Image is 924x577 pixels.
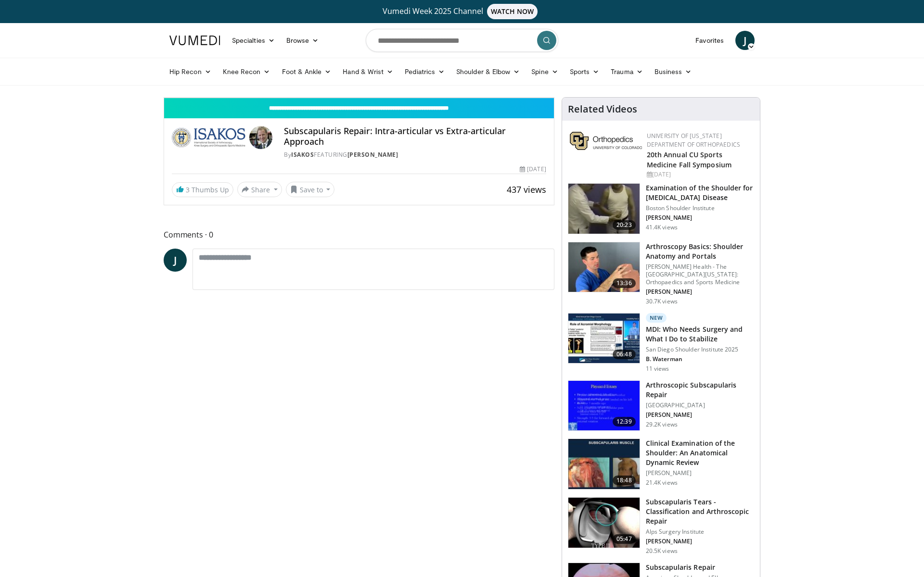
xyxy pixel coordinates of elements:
p: [PERSON_NAME] [646,214,754,222]
a: Pediatrics [399,62,450,81]
a: Spine [526,62,564,81]
h4: Subscapularis Repair: Intra-articular vs Extra-articular Approach [284,126,546,147]
p: [PERSON_NAME] [646,411,754,419]
p: New [646,313,667,323]
p: Alps Surgery Institute [646,528,754,536]
p: 11 views [646,365,669,373]
img: Screen_shot_2010-09-13_at_8.52.47_PM_1.png.150x105_q85_crop-smart_upscale.jpg [568,184,640,234]
a: J [735,31,755,50]
span: 06:48 [613,350,636,359]
span: 3 [186,185,190,194]
h3: Subscapularis Tears - Classification and Arthroscopic Repair [646,497,754,526]
p: [PERSON_NAME] Health - The [GEOGRAPHIC_DATA][US_STATE]: Orthopaedics and Sports Medicine [646,263,754,286]
p: B. Waterman [646,355,754,363]
a: 18:48 Clinical Examination of the Shoulder: An Anatomical Dynamic Review [PERSON_NAME] 21.4K views [568,439,754,489]
span: 20:23 [613,220,636,230]
h3: Clinical Examination of the Shoulder: An Anatomical Dynamic Review [646,439,754,467]
a: Hand & Wrist [337,62,399,81]
p: 30.7K views [646,298,678,305]
span: WATCH NOW [487,4,538,19]
a: University of [US_STATE] Department of Orthopaedics [647,132,740,149]
a: Knee Recon [217,62,276,81]
div: [DATE] [520,165,546,174]
a: 13:36 Arthroscopy Basics: Shoulder Anatomy and Portals [PERSON_NAME] Health - The [GEOGRAPHIC_DAT... [568,242,754,305]
p: San Diego Shoulder Institute 2025 [646,346,754,353]
span: 437 views [507,184,546,195]
input: Search topics, interventions [366,29,558,52]
a: Business [649,62,698,81]
a: Trauma [605,62,649,81]
a: Vumedi Week 2025 ChannelWATCH NOW [171,4,753,19]
a: Favorites [690,31,730,50]
p: [GEOGRAPHIC_DATA] [646,401,754,409]
video-js: Video Player [164,98,554,98]
a: Foot & Ankle [276,62,337,81]
a: Browse [281,31,325,50]
h4: Related Videos [568,103,637,115]
img: 545555_3.png.150x105_q85_crop-smart_upscale.jpg [568,498,640,548]
div: By FEATURING [284,151,546,159]
div: [DATE] [647,170,752,179]
a: 12:39 Arthroscopic Subscapularis Repair [GEOGRAPHIC_DATA] [PERSON_NAME] 29.2K views [568,380,754,431]
p: [PERSON_NAME] [646,288,754,296]
a: 05:47 Subscapularis Tears - Classification and Arthroscopic Repair Alps Surgery Institute [PERSON... [568,497,754,555]
p: 20.5K views [646,547,678,555]
p: 29.2K views [646,421,678,428]
a: 3 Thumbs Up [172,182,233,197]
h3: MDI: Who Needs Surgery and What I Do to Stabilize [646,325,754,344]
button: Share [237,182,282,197]
a: Specialties [226,31,281,50]
h3: Subscapularis Repair [646,563,754,572]
a: J [164,249,187,272]
img: ISAKOS [172,126,245,149]
span: 05:47 [613,534,636,544]
a: ISAKOS [291,151,314,159]
img: 38496_0000_3.png.150x105_q85_crop-smart_upscale.jpg [568,381,640,431]
a: 20th Annual CU Sports Medicine Fall Symposium [647,150,731,169]
img: Avatar [249,126,272,149]
img: VuMedi Logo [169,36,220,45]
a: Hip Recon [164,62,217,81]
a: 20:23 Examination of the Shoulder for [MEDICAL_DATA] Disease Boston Shoulder Institute [PERSON_NA... [568,183,754,234]
p: 21.4K views [646,479,678,487]
a: Shoulder & Elbow [450,62,526,81]
h3: Arthroscopic Subscapularis Repair [646,380,754,400]
span: Comments 0 [164,228,554,241]
a: [PERSON_NAME] [347,151,398,159]
span: 12:39 [613,417,636,426]
h3: Arthroscopy Basics: Shoulder Anatomy and Portals [646,242,754,261]
h3: Examination of the Shoulder for [MEDICAL_DATA] Disease [646,183,754,202]
p: Boston Shoulder Institute [646,204,754,212]
span: 13:36 [613,278,636,288]
a: 06:48 New MDI: Who Needs Surgery and What I Do to Stabilize San Diego Shoulder Institute 2025 B. ... [568,313,754,373]
img: 3a2f5bb8-c0c0-4fc6-913e-97078c280665.150x105_q85_crop-smart_upscale.jpg [568,314,640,364]
img: 275771_0002_1.png.150x105_q85_crop-smart_upscale.jpg [568,439,640,489]
p: [PERSON_NAME] [646,469,754,477]
p: 41.4K views [646,224,678,231]
img: 355603a8-37da-49b6-856f-e00d7e9307d3.png.150x105_q85_autocrop_double_scale_upscale_version-0.2.png [570,132,642,150]
img: 9534a039-0eaa-4167-96cf-d5be049a70d8.150x105_q85_crop-smart_upscale.jpg [568,242,640,292]
button: Save to [286,182,335,197]
a: Sports [564,62,605,81]
span: 18:48 [613,476,636,485]
p: [PERSON_NAME] [646,538,754,545]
